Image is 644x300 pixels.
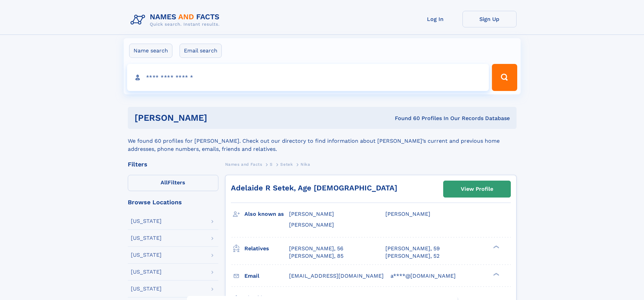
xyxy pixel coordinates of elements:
span: S [270,162,273,167]
label: Filters [128,175,218,191]
a: S [270,160,273,168]
span: [EMAIL_ADDRESS][DOMAIN_NAME] [289,273,384,279]
div: [US_STATE] [131,269,162,275]
h3: Also known as [244,208,289,220]
a: [PERSON_NAME], 59 [385,245,440,252]
a: [PERSON_NAME], 52 [385,252,439,260]
a: [PERSON_NAME], 56 [289,245,343,252]
span: Setek [280,162,293,167]
label: Email search [180,44,222,58]
div: Browse Locations [128,199,218,205]
div: Found 60 Profiles In Our Records Database [301,115,510,122]
a: Adelaide R Setek, Age [DEMOGRAPHIC_DATA] [231,184,397,192]
h1: [PERSON_NAME] [135,114,301,122]
div: Filters [128,161,218,167]
div: ❯ [492,245,500,249]
span: [PERSON_NAME] [289,211,334,217]
div: [US_STATE] [131,235,162,241]
div: ❯ [492,272,500,276]
h3: Relatives [244,243,289,254]
a: View Profile [444,181,510,197]
div: [US_STATE] [131,286,162,292]
label: Name search [129,44,172,58]
span: [PERSON_NAME] [289,222,334,228]
div: [US_STATE] [131,252,162,258]
img: Logo Names and Facts [128,11,225,29]
a: Sign Up [462,11,517,27]
span: Nika [301,162,310,167]
a: Setek [280,160,293,168]
a: [PERSON_NAME], 85 [289,252,343,260]
div: View Profile [461,181,493,197]
a: Names and Facts [225,160,262,168]
h3: Email [244,270,289,282]
span: [PERSON_NAME] [385,211,430,217]
input: search input [127,64,489,91]
span: All [161,179,168,186]
div: [US_STATE] [131,218,162,224]
button: Search Button [492,64,517,91]
a: Log In [408,11,462,27]
div: We found 60 profiles for [PERSON_NAME]. Check out our directory to find information about [PERSON... [128,129,517,153]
